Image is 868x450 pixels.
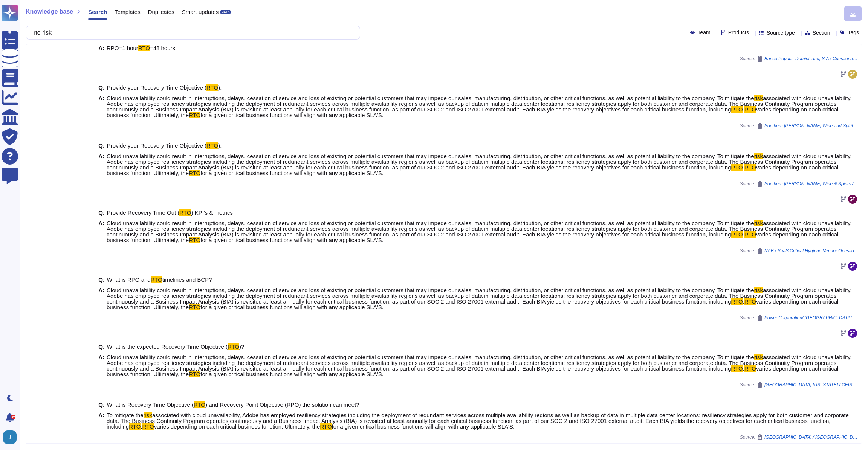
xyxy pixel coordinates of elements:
[740,181,859,187] span: Source:
[189,371,200,377] mark: RTO
[740,123,859,129] span: Source:
[148,9,174,15] span: Duplicates
[98,95,104,118] b: A:
[98,287,104,310] b: A:
[115,9,140,15] span: Templates
[107,287,852,305] span: associated with cloud unavailability, Adobe has employed resiliency strategies including the depl...
[98,354,104,377] b: A:
[206,84,218,91] mark: RTO
[107,276,151,283] span: What is RPO and
[743,164,744,171] span: .
[189,112,200,118] mark: RTO
[182,9,219,15] span: Smart updates
[107,298,838,310] span: varies depending on each critical business function. Ultimately, the
[813,30,830,35] span: Section
[107,343,228,350] span: What is the expected Recovery Time Objective (
[743,365,744,372] span: .
[107,45,138,51] span: RPO=1 hour
[141,423,142,430] span: .
[107,412,144,418] span: To mitigate the
[107,220,852,238] span: associated with cloud unavailability, Adobe has employed resiliency strategies including the depl...
[764,316,859,320] span: Power Corporation/ [GEOGRAPHIC_DATA] Life / DMSR-27655-Work Front
[754,354,763,360] mark: risk
[194,401,205,408] mark: RTO
[740,248,859,254] span: Source:
[154,423,320,430] span: varies depending on each critical business function. Ultimately, the
[162,276,212,283] span: timelines and BCP?
[744,365,756,372] mark: RTO
[98,344,105,349] b: Q:
[107,95,852,113] span: associated with cloud unavailability, Adobe has employed resiliency strategies including the depl...
[731,298,743,305] mark: RTO
[754,220,763,226] mark: risk
[3,430,17,444] img: user
[228,343,239,350] mark: RTO
[764,435,859,439] span: [GEOGRAPHIC_DATA] / [GEOGRAPHIC_DATA]
[98,85,105,90] b: Q:
[698,30,711,35] span: Team
[740,315,859,321] span: Source:
[200,112,384,118] span: for a given critical business functions will align with any applicable SLA'S.
[740,56,859,62] span: Source:
[107,231,838,243] span: varies depending on each critical business function. Ultimately, the
[98,412,104,429] b: A:
[150,45,175,51] span: =48 hours
[740,382,859,388] span: Source:
[218,142,222,149] span: ).
[728,30,749,35] span: Products
[731,365,743,372] mark: RTO
[107,153,852,171] span: associated with cloud unavailability, Adobe has employed resiliency strategies including the depl...
[107,354,852,372] span: associated with cloud unavailability, Adobe has employed resiliency strategies including the depl...
[767,30,795,35] span: Source type
[2,429,22,445] button: user
[220,10,231,14] div: BETA
[138,45,150,51] mark: RTO
[189,170,200,176] mark: RTO
[332,423,515,430] span: for a given critical business functions will align with any applicable SLA'S.
[107,220,754,226] span: Cloud unavailability could result in interruptions, delays, cessation of service and loss of exis...
[764,56,859,61] span: Banco Popular Dominicano, S.A / Cuestionario Arq Requerimientos Cloud (1)
[754,95,763,101] mark: risk
[107,142,206,149] span: Provide your Recovery Time Objective (
[107,287,754,293] span: Cloud unavailability could result in interruptions, delays, cessation of service and loss of exis...
[744,231,756,238] mark: RTO
[764,124,859,128] span: Southern [PERSON_NAME] Wine and Spirits / Copy of TPRM Questionnaire (1)
[107,84,206,91] span: Provide your Recovery Time Objective (
[107,106,838,118] span: varies depending on each critical business function. Ultimately, the
[88,9,107,15] span: Search
[205,401,359,408] span: ) and Recovery Point Objective (RPO) the solution can meet?
[744,164,756,171] mark: RTO
[206,142,218,149] mark: RTO
[30,26,352,39] input: Search a question or template...
[129,423,141,430] mark: RTO
[740,434,859,440] span: Source:
[107,365,838,377] span: varies depending on each critical business function. Ultimately, the
[107,153,754,159] span: Cloud unavailability could result in interruptions, delays, cessation of service and loss of exis...
[142,423,154,430] mark: RTO
[107,209,180,216] span: Provide Recovery Time Out (
[98,402,105,407] b: Q:
[107,401,194,408] span: What is Recovery Time Objective (
[107,412,849,430] span: associated with cloud unavailability, Adobe has employed resiliency strategies including the depl...
[98,277,105,282] b: Q:
[189,237,200,243] mark: RTO
[151,276,162,283] mark: RTO
[98,153,104,176] b: A:
[107,164,838,176] span: varies depending on each critical business function. Ultimately, the
[98,220,104,243] b: A:
[200,237,384,243] span: for a given critical business functions will align with any applicable SLA'S.
[764,182,859,186] span: Southern [PERSON_NAME] Wine & Spirits / TPRM Questionnaire from SGWS
[848,30,859,35] span: Tags
[743,231,744,238] span: .
[743,106,744,113] span: .
[320,423,332,430] mark: RTO
[98,45,104,51] b: A:
[218,84,222,91] span: ).
[731,106,743,113] mark: RTO
[744,298,756,305] mark: RTO
[764,383,859,387] span: [GEOGRAPHIC_DATA] [US_STATE] / CEIS Evaluation Questionnaire Last Updated [DATE]
[731,231,743,238] mark: RTO
[743,298,744,305] span: .
[107,95,754,101] span: Cloud unavailability could result in interruptions, delays, cessation of service and loss of exis...
[26,9,73,15] span: Knowledge base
